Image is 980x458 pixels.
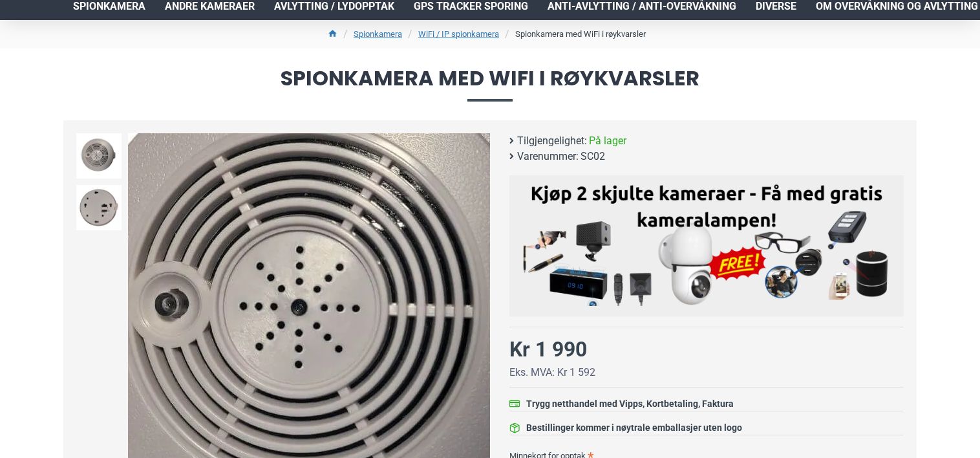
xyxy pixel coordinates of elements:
[526,397,734,411] div: Trygg netthandel med Vipps, Kortbetaling, Faktura
[76,133,122,179] img: Spionkamera med WiFi i røykvarsler
[354,28,402,41] a: Spionkamera
[589,133,626,149] span: På lager
[128,303,151,326] div: Previous slide
[526,421,742,435] div: Bestillinger kommer i nøytrale emballasjer uten logo
[519,182,894,306] img: Kjøp 2 skjulte kameraer – Få med gratis kameralampe!
[76,185,122,230] img: Spionkamera med WiFi i røykvarsler
[63,68,917,101] span: Spionkamera med WiFi i røykvarsler
[467,303,490,326] div: Next slide
[517,133,587,149] b: Tilgjengelighet:
[418,28,499,41] a: WiFi / IP spionkamera
[509,334,587,365] div: Kr 1 990
[517,149,579,164] b: Varenummer:
[581,149,605,164] span: SC02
